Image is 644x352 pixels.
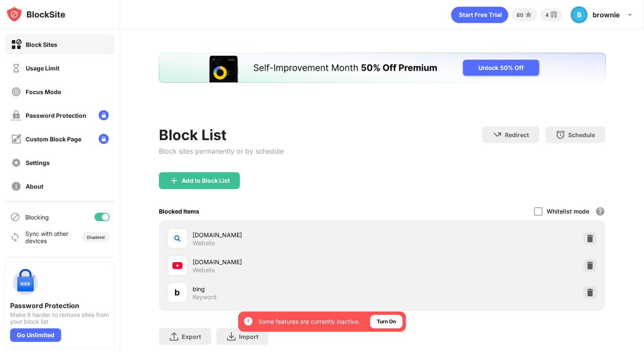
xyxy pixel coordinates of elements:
div: Block sites permanently or by schedule [159,147,284,155]
div: Block List [159,126,284,144]
img: customize-block-page-off.svg [11,134,21,144]
div: Focus Mode [26,88,61,95]
img: lock-menu.svg [99,134,109,144]
div: Settings [26,159,50,166]
div: [DOMAIN_NAME] [193,257,382,266]
div: bing [193,284,382,293]
div: 60 [517,12,523,18]
img: sync-icon.svg [10,232,20,242]
div: Disabled [87,235,105,240]
img: points-small.svg [523,10,534,20]
img: logo-blocksite.svg [6,6,65,23]
div: Website [193,266,215,274]
div: b [174,286,180,299]
div: animation [451,6,508,23]
div: Password Protection [10,301,110,310]
img: password-protection-off.svg [11,110,21,121]
div: Schedule [568,131,595,138]
div: Blocked Items [159,208,199,215]
img: error-circle-white.svg [243,316,253,326]
img: reward-small.svg [549,10,559,20]
div: Add to Block List [182,177,230,184]
div: Password Protection [26,112,86,119]
div: Keyword [193,293,217,301]
img: about-off.svg [11,181,21,192]
div: 4 [545,12,549,18]
div: Sync with other devices [25,230,69,244]
img: favicons [172,260,182,271]
div: brownie [593,11,620,19]
div: Blocking [25,214,49,221]
div: Import [239,333,258,340]
img: favicons [172,233,182,244]
div: Export [182,333,201,340]
div: [DOMAIN_NAME] [193,230,382,239]
iframe: Banner [159,53,606,116]
img: time-usage-off.svg [11,63,21,73]
div: Some features are currently inactive. [258,317,360,326]
div: About [26,183,43,190]
div: Redirect [505,131,529,138]
div: Website [193,239,215,247]
div: Make it harder to remove sites from your block list [10,311,110,325]
div: Go Unlimited [10,328,61,342]
img: block-on.svg [11,39,21,50]
img: focus-off.svg [11,87,21,97]
div: Custom Block Page [26,135,81,143]
div: Turn On [377,317,396,326]
img: push-password-protection.svg [10,268,40,298]
div: B [571,6,588,23]
img: settings-off.svg [11,157,21,168]
img: blocking-icon.svg [10,212,20,222]
div: Usage Limit [26,65,59,72]
img: lock-menu.svg [99,110,109,120]
div: Block Sites [26,41,57,48]
div: Whitelist mode [547,208,589,215]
